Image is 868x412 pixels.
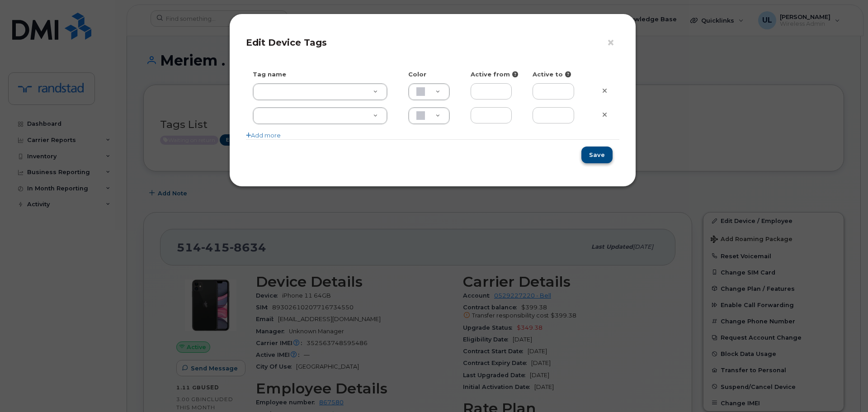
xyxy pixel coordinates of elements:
[512,71,518,77] i: Fill in to restrict tag activity to this date
[581,147,613,163] button: Save
[464,70,526,79] div: Active from
[526,70,588,79] div: Active to
[401,70,464,79] div: Color
[246,70,401,79] div: Tag name
[246,132,281,139] a: Add more
[607,36,619,50] button: ×
[565,71,571,77] i: Fill in to restrict tag activity to this date
[246,37,619,48] h4: Edit Device Tags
